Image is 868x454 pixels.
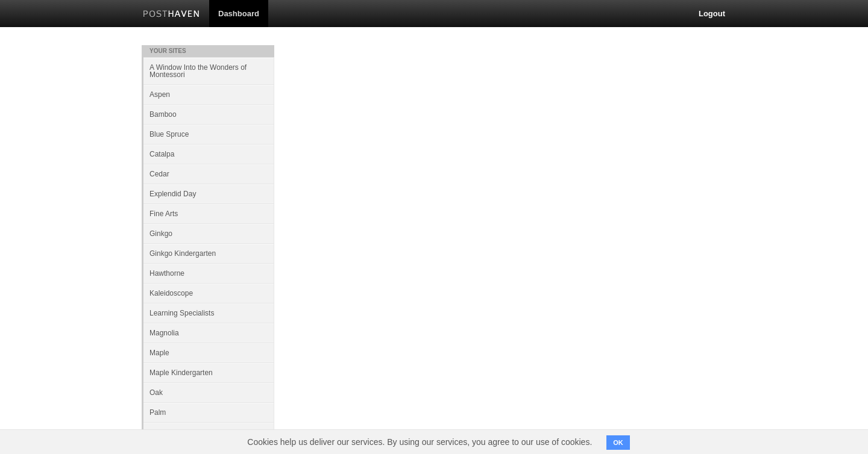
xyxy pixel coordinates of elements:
a: Hawthorne [143,263,274,283]
a: Ginkgo Kindergarten [143,243,274,263]
a: Oak [143,382,274,402]
img: Posthaven-bar [143,10,200,19]
a: Explendid Day [143,184,274,204]
a: Magnolia [143,323,274,343]
a: Catalpa [143,144,274,164]
button: OK [606,435,630,450]
a: Aspen [143,84,274,104]
a: Maple [143,343,274,362]
a: Cedar [143,164,274,184]
a: A Window Into the Wonders of Montessori [143,57,274,84]
a: Kaleidoscope [143,283,274,303]
a: Fine Arts [143,204,274,223]
a: Phys. Ed. & Athletics [143,422,274,442]
span: Cookies help us deliver our services. By using our services, you agree to our use of cookies. [235,430,604,454]
a: Maple Kindergarten [143,362,274,382]
a: Ginkgo [143,223,274,243]
a: Blue Spruce [143,124,274,144]
a: Palm [143,402,274,422]
li: Your Sites [142,45,274,57]
a: Learning Specialists [143,303,274,323]
a: Bamboo [143,104,274,124]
